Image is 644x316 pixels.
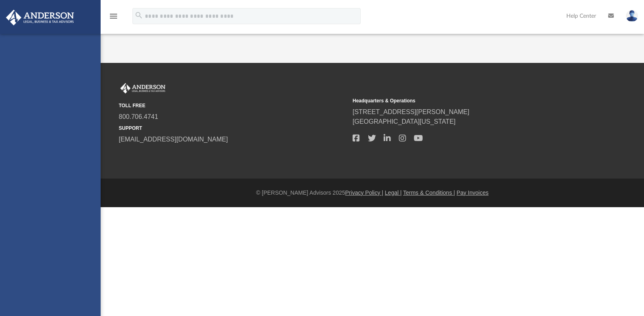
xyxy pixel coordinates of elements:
a: Terms & Conditions | [403,189,455,196]
small: TOLL FREE [119,102,347,109]
img: Anderson Advisors Platinum Portal [4,10,76,25]
img: Anderson Advisors Platinum Portal [119,83,167,94]
a: Legal | [385,189,402,196]
i: search [134,11,143,20]
div: © [PERSON_NAME] Advisors 2025 [101,189,644,197]
a: 800.706.4741 [119,113,158,120]
a: [STREET_ADDRESS][PERSON_NAME] [353,108,469,115]
a: [GEOGRAPHIC_DATA][US_STATE] [353,118,456,125]
small: Headquarters & Operations [353,97,581,104]
img: User Pic [626,10,638,22]
a: menu [109,15,118,21]
a: Pay Invoices [456,189,488,196]
a: [EMAIL_ADDRESS][DOMAIN_NAME] [119,136,228,143]
a: Privacy Policy | [345,189,384,196]
small: SUPPORT [119,125,347,132]
i: menu [109,11,118,21]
